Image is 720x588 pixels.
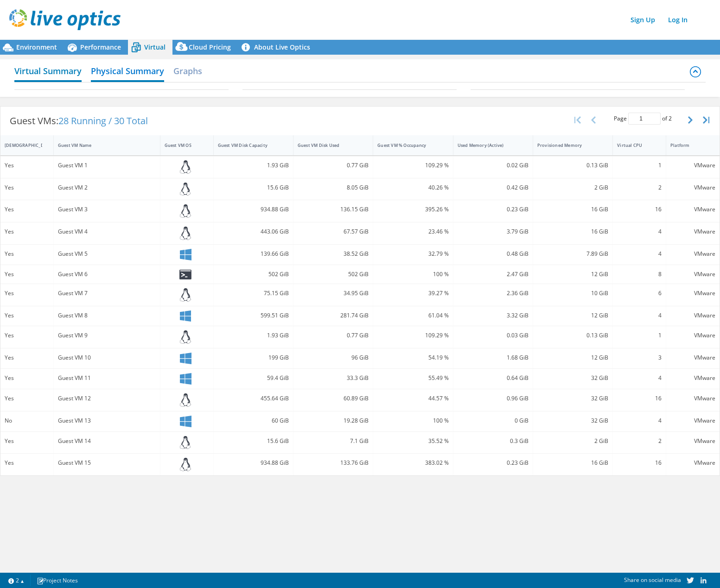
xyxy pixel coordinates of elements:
[218,249,289,259] div: 139.66 GiB
[58,330,156,341] div: Guest VM 9
[537,373,608,383] div: 32 GiB
[298,160,369,171] div: 0.77 GiB
[617,310,662,321] div: 4
[5,458,49,468] div: Yes
[58,160,156,171] div: Guest VM 1
[537,269,608,279] div: 12 GiB
[458,310,529,321] div: 3.32 GiB
[670,416,715,426] div: VMware
[58,353,156,363] div: Guest VM 10
[14,62,82,82] h2: Virtual Summary
[458,183,529,193] div: 0.42 GiB
[58,310,156,321] div: Guest VM 8
[298,269,369,279] div: 502 GiB
[458,373,529,383] div: 0.64 GiB
[377,373,448,383] div: 55.49 %
[5,269,49,279] div: Yes
[537,227,608,237] div: 16 GiB
[377,269,448,279] div: 100 %
[626,13,660,26] a: Sign Up
[218,160,289,171] div: 1.93 GiB
[218,436,289,446] div: 15.6 GiB
[58,227,156,237] div: Guest VM 4
[458,353,529,363] div: 1.68 GiB
[537,288,608,298] div: 10 GiB
[617,458,662,468] div: 16
[377,416,448,426] div: 100 %
[218,269,289,279] div: 502 GiB
[173,62,202,80] h2: Graphs
[670,310,715,321] div: VMware
[377,288,448,298] div: 39.27 %
[458,227,529,237] div: 3.79 GiB
[670,393,715,404] div: VMware
[5,393,49,404] div: Yes
[298,458,369,468] div: 133.76 GiB
[298,288,369,298] div: 34.95 GiB
[58,114,148,127] span: 28 Running / 30 Total
[218,142,278,148] div: Guest VM Disk Capacity
[5,183,49,193] div: Yes
[5,249,49,259] div: Yes
[670,227,715,237] div: VMware
[617,227,662,237] div: 4
[670,288,715,298] div: VMware
[670,353,715,363] div: VMware
[218,288,289,298] div: 75.15 GiB
[218,416,289,426] div: 60 GiB
[617,204,662,215] div: 16
[377,249,448,259] div: 32.79 %
[670,458,715,468] div: VMware
[617,373,662,383] div: 4
[298,249,369,259] div: 38.52 GiB
[663,13,692,26] a: Log In
[458,249,529,259] div: 0.48 GiB
[5,310,49,321] div: Yes
[218,353,289,363] div: 199 GiB
[617,416,662,426] div: 4
[377,458,448,468] div: 383.02 %
[218,227,289,237] div: 443.06 GiB
[238,40,317,55] a: About Live Optics
[617,288,662,298] div: 6
[617,393,662,404] div: 16
[9,9,121,30] img: live_optics_svg.svg
[91,62,164,82] h2: Physical Summary
[218,310,289,321] div: 599.51 GiB
[298,393,369,404] div: 60.89 GiB
[537,310,608,321] div: 12 GiB
[80,43,121,51] span: Performance
[458,269,529,279] div: 2.47 GiB
[458,160,529,171] div: 0.02 GiB
[298,183,369,193] div: 8.05 GiB
[189,43,231,51] span: Cloud Pricing
[458,416,529,426] div: 0 GiB
[377,436,448,446] div: 35.52 %
[377,204,448,215] div: 395.26 %
[537,249,608,259] div: 7.89 GiB
[617,269,662,279] div: 8
[2,575,31,586] a: 2
[614,113,672,125] span: Page of
[537,142,597,148] div: Provisioned Memory
[458,436,529,446] div: 0.3 GiB
[298,204,369,215] div: 136.15 GiB
[58,269,156,279] div: Guest VM 6
[624,576,681,584] span: Share on social media
[58,416,156,426] div: Guest VM 13
[58,393,156,404] div: Guest VM 12
[617,160,662,171] div: 1
[165,142,198,148] div: Guest VM OS
[670,204,715,215] div: VMware
[537,204,608,215] div: 16 GiB
[537,393,608,404] div: 32 GiB
[58,373,156,383] div: Guest VM 11
[5,227,49,237] div: Yes
[537,416,608,426] div: 32 GiB
[5,160,49,171] div: Yes
[670,142,704,148] div: Platform
[670,160,715,171] div: VMware
[537,160,608,171] div: 0.13 GiB
[617,183,662,193] div: 2
[458,458,529,468] div: 0.23 GiB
